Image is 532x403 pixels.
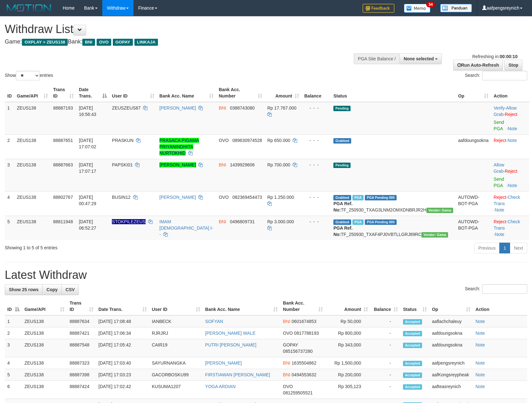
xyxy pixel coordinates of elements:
[508,183,517,188] a: Note
[333,225,352,237] b: PGA Ref. No:
[205,319,223,324] a: SOFYAN
[429,357,473,369] td: aafpengsreynich
[494,138,506,143] a: Reject
[399,53,442,64] button: None selected
[494,105,505,111] a: Verify
[96,339,149,357] td: [DATE] 17:05:42
[67,357,96,369] td: 88887323
[508,126,517,131] a: Note
[160,105,196,111] a: [PERSON_NAME]
[67,315,96,327] td: 88887634
[96,297,149,315] th: Date Trans.: activate to sort column ascending
[219,105,226,111] span: BNI
[79,195,96,206] span: [DATE] 00:47:29
[494,195,520,206] a: Check Trans
[429,315,473,327] td: aaflachchaleuy
[365,219,397,225] span: PGA Pending
[304,162,328,168] div: - - -
[354,53,399,64] div: PGA Site Balance /
[283,349,312,354] span: Copy 085156737280 to clipboard
[22,339,67,357] td: ZEUS138
[5,216,14,240] td: 5
[9,287,38,292] span: Show 25 rows
[482,71,527,80] input: Search:
[333,201,352,212] b: PGA Ref. No:
[494,162,505,174] span: ·
[149,357,203,369] td: SAYURNANGKA
[230,105,255,111] span: Copy 0388743080 to clipboard
[149,381,203,399] td: KUSUMA1207
[61,284,79,295] a: CSV
[14,102,51,135] td: ZEUS138
[113,39,133,46] span: GOPAY
[96,369,149,381] td: [DATE] 17:03:23
[22,327,67,339] td: ZEUS138
[267,162,290,167] span: Rp 700.000
[134,39,158,46] span: LINKAJA
[429,327,473,339] td: aafdoungsokna
[283,360,290,366] span: BNI
[109,84,157,102] th: User ID: activate to sort column ascending
[333,195,351,200] span: Grabbed
[494,219,506,224] a: Reject
[325,381,371,399] td: Rp 305,123
[365,195,397,200] span: PGA Pending
[219,162,226,167] span: BNI
[22,39,68,46] span: OXPLAY > ZEUS138
[149,327,203,339] td: RJRJRJ
[331,216,455,240] td: TF_250930_TXAF4PJ0VBTLLGRJ89RC
[232,195,262,200] span: Copy 082369454473 to clipboard
[505,112,517,117] a: Reject
[456,134,491,159] td: aafdoungsokna
[112,195,130,200] span: BUSIN12
[403,343,422,348] span: Accepted
[426,2,435,7] span: 34
[371,381,400,399] td: -
[5,315,22,327] td: 1
[22,297,67,315] th: Game/API: activate to sort column ascending
[500,54,517,59] strong: 00:00:10
[267,195,294,200] span: Rp 1.250.000
[472,54,517,59] span: Refreshing in:
[494,120,504,131] a: Send PGA
[22,315,67,327] td: ZEUS138
[371,369,400,381] td: -
[5,159,14,191] td: 3
[82,39,95,46] span: BNI
[265,84,302,102] th: Amount: activate to sort column ascending
[325,339,371,357] td: Rp 343,000
[474,243,500,253] a: Previous
[160,195,196,200] a: [PERSON_NAME]
[205,372,270,377] a: FIRSTIAWAN [PERSON_NAME]
[112,105,140,111] span: ZEUSZEUS87
[292,372,317,377] span: Copy 0494553632 to clipboard
[5,134,14,159] td: 2
[203,297,281,315] th: Bank Acc. Name: activate to sort column ascending
[429,369,473,381] td: aafKongsreypheak
[499,243,510,253] a: 1
[22,369,67,381] td: ZEUS138
[230,219,255,224] span: Copy 0496809731 to clipboard
[491,159,529,191] td: ·
[5,3,53,13] img: MOTION_logo.png
[475,342,485,347] a: Note
[149,369,203,381] td: GACORBOSKU99
[16,71,40,80] select: Showentries
[304,137,328,144] div: - - -
[421,232,448,238] span: Vendor URL: https://trx31.1velocity.biz
[304,105,328,111] div: - - -
[5,84,14,102] th: ID
[292,360,317,366] span: Copy 1635504862 to clipboard
[5,284,43,295] a: Show 25 rows
[160,138,199,156] a: PRASACA PIGAMA PRIYANINDHITA NURTOKHID
[494,162,504,174] a: Allow Grab
[403,319,422,325] span: Accepted
[67,369,96,381] td: 88887398
[46,287,58,292] span: Copy
[5,381,22,399] td: 6
[352,195,364,200] span: Marked by aafsreyleap
[283,342,298,347] span: GOPAY
[216,84,265,102] th: Bank Acc. Number: activate to sort column ascending
[79,219,96,231] span: [DATE] 06:52:27
[494,105,516,117] span: ·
